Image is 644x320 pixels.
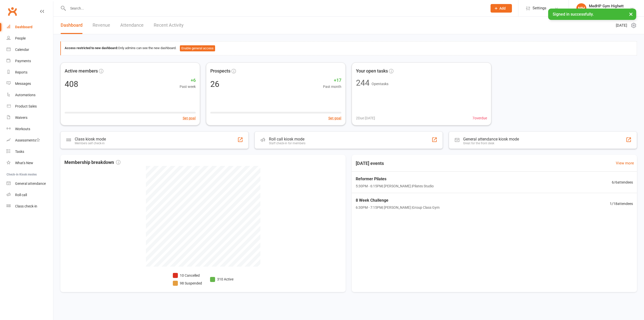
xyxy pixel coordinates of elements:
div: MedHP [589,8,624,13]
span: Signed in successfully. [553,12,594,17]
li: 98 Suspended [173,280,202,286]
span: Prospects [210,67,230,75]
div: Automations [15,93,35,97]
div: Waivers [15,116,27,120]
div: Roll call [15,193,27,197]
button: Enable general access [180,45,215,51]
div: Calendar [15,48,29,52]
span: Membership breakdown [64,159,120,166]
div: General attendance [15,182,46,186]
span: Active members [65,67,98,75]
div: Members self check-in [75,141,106,145]
span: 5:30PM - 6:15PM | [PERSON_NAME] | Pilates Studio [356,183,434,189]
span: Reformer Pilates [356,176,434,182]
span: +17 [323,77,341,84]
div: Dashboard [15,25,32,29]
div: Assessments [15,138,40,142]
button: × [626,9,635,19]
div: Great for the front desk [463,141,519,145]
a: Attendance [120,17,144,34]
div: General attendance kiosk mode [463,137,519,141]
span: 6 / 6 attendees [612,180,633,185]
div: MH [576,3,586,13]
div: Reports [15,70,27,74]
div: 244 [356,79,370,87]
div: Payments [15,59,31,63]
div: Tasks [15,150,24,154]
div: People [15,36,26,40]
strong: Access restricted to new dashboard: [65,46,118,50]
span: 8 Week Challenge [356,197,439,204]
span: +6 [180,77,196,84]
div: Messages [15,82,31,86]
a: Assessments [7,135,53,146]
span: Add [499,6,506,10]
a: Product Sales [7,101,53,112]
a: Calendar [7,44,53,55]
a: Messages [7,78,53,89]
a: Class kiosk mode [7,201,53,212]
a: General attendance kiosk mode [7,178,53,189]
a: Revenue [93,17,110,34]
div: 408 [65,80,78,88]
a: Tasks [7,146,53,157]
div: MedHP Gym Highett [589,4,624,8]
div: Only admins can see the new dashboard. [65,45,633,51]
a: People [7,33,53,44]
div: Staff check-in for members [269,141,305,145]
button: Add [491,4,512,13]
span: 6:30PM - 7:15PM | [PERSON_NAME] | Group Class Gym [356,205,439,210]
a: Recent Activity [154,17,184,34]
button: Set goal [328,115,341,121]
a: Reports [7,67,53,78]
span: 1 / 18 attendees [610,201,633,206]
span: 2 Due [DATE] [356,115,375,121]
a: Automations [7,89,53,101]
div: What's New [15,161,33,165]
div: Product Sales [15,104,37,108]
a: Roll call [7,189,53,201]
h3: [DATE] events [352,159,388,168]
span: Past week [180,84,196,89]
input: Search... [66,5,484,12]
div: 26 [210,80,219,88]
a: Waivers [7,112,53,123]
a: Payments [7,55,53,67]
li: 310 Active [210,276,233,282]
a: Dashboard [7,21,53,33]
span: [DATE] [616,22,627,28]
button: Set goal [183,115,196,121]
span: Your open tasks [356,67,388,75]
div: Class check-in [15,204,37,208]
span: 7 overdue [472,115,487,121]
li: 10 Cancelled [173,273,202,278]
div: Workouts [15,127,30,131]
span: Open tasks [372,82,388,86]
a: Clubworx [6,5,19,18]
div: Roll call kiosk mode [269,137,305,141]
a: Dashboard [61,17,83,34]
div: Class kiosk mode [75,137,106,141]
a: What's New [7,157,53,169]
a: View more [616,160,634,166]
span: Past month [323,84,341,89]
a: Workouts [7,123,53,135]
span: Settings [533,3,546,14]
